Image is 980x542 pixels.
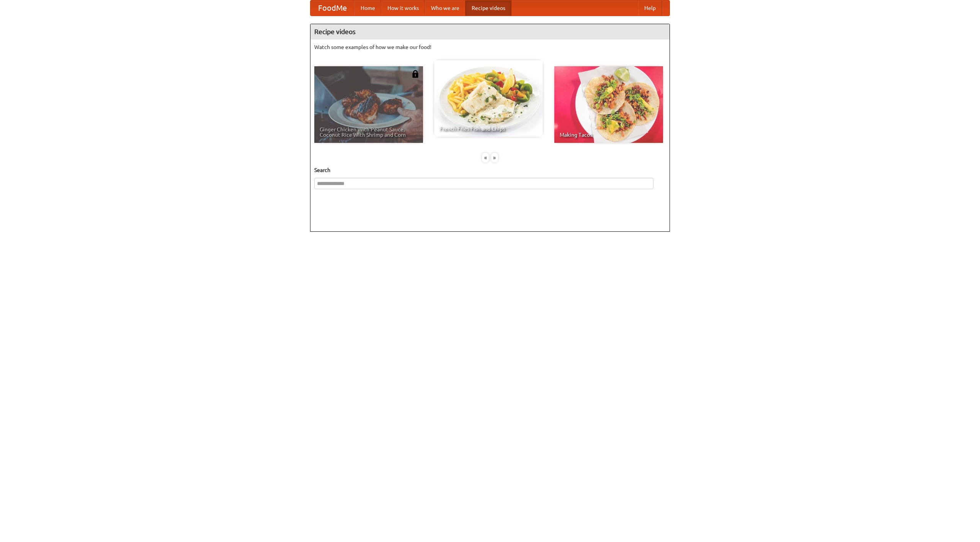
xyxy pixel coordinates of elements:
a: French Fries Fish and Chips [434,60,543,137]
div: « [482,153,489,162]
h5: Search [314,166,666,174]
a: How it works [381,0,425,16]
a: Who we are [425,0,465,16]
a: Home [354,0,381,16]
a: Making Tacos [554,66,663,143]
a: Recipe videos [465,0,511,16]
a: Help [638,0,662,16]
span: Making Tacos [560,132,658,138]
img: 483408.png [412,70,419,78]
p: Watch some examples of how we make our food! [314,43,666,51]
span: French Fries Fish and Chips [439,126,537,131]
h4: Recipe videos [310,24,670,39]
div: » [491,153,498,162]
a: FoodMe [310,0,354,16]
